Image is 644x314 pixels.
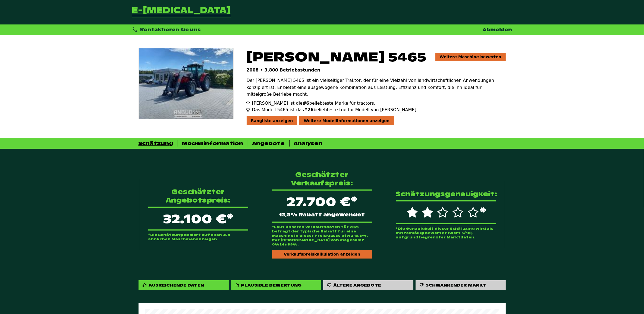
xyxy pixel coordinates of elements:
div: Ausreichende Daten [149,282,204,288]
span: [PERSON_NAME] ist die beliebteste Marke für tractors. [252,100,375,107]
div: 27.700 €* [272,189,372,223]
p: Geschätzter Angebotspreis: [148,188,248,204]
span: Kontaktieren Sie uns [140,27,201,33]
div: Plausible Bewertung [231,280,321,290]
a: Weitere Maschine bewerten [435,53,506,61]
p: *Die Schätzung basiert auf allen 359 ähnlichen Maschinenanzeigen [148,233,248,241]
p: Geschätzter Verkaufspreis: [272,170,372,187]
a: Abmelden [483,27,512,33]
p: Schätzungsgenauigkeit: [396,190,496,198]
p: *Die Genauigkeit dieser Schätzung wird als mittelmäßig bewertet (Wert 5/10), aufgrund begrenzter ... [396,226,496,240]
div: Schwankender Markt [426,282,486,288]
span: [PERSON_NAME] 5465 [247,48,426,65]
span: Das Modell 5465 ist das beliebteste tractor-Modell von [PERSON_NAME]. [252,107,418,113]
div: Schätzung [139,140,173,147]
p: 2008 • 3.800 Betriebsstunden [247,67,506,73]
p: *Laut unseren Verkaufsdaten für 2025 beträgt der typische Rabatt für eine Maschine in dieser Prei... [272,225,372,247]
div: Kontaktieren Sie uns [132,27,201,33]
span: #26 [304,107,314,112]
div: Modellinformation [182,140,243,147]
div: Plausible Bewertung [241,282,302,288]
p: Der [PERSON_NAME] 5465 ist ein vielseitiger Traktor, der für eine Vielzahl von landwirtschaftlich... [247,77,506,98]
div: Weitere Modellinformationen anzeigen [299,116,394,125]
div: Ausreichende Daten [139,280,229,290]
div: Ältere Angebote [334,282,381,288]
div: Verkaufspreiskalkulation anzeigen [272,250,372,259]
span: 13,8% Rabatt angewendet [279,212,365,217]
div: Schwankender Markt [416,280,506,290]
p: 32.100 €* [148,207,248,231]
img: Massey Ferguson 5465 [139,48,233,119]
a: Zurück zur Startseite [132,7,231,18]
div: Angebote [252,140,285,147]
div: Rangliste anzeigen [247,116,297,125]
span: #6 [303,101,309,106]
div: Ältere Angebote [323,280,413,290]
div: Analysen [294,140,323,147]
